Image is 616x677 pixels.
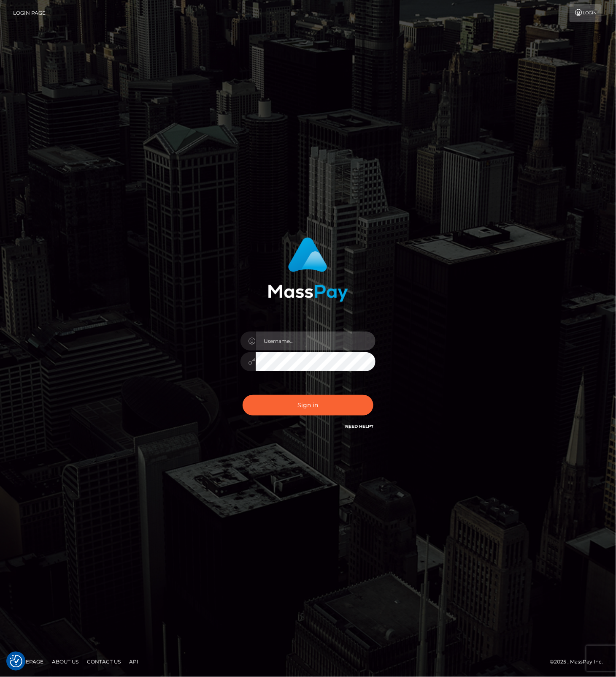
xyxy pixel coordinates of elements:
[570,4,602,22] a: Login
[10,655,22,668] button: Consent Preferences
[256,332,376,351] input: Username...
[10,655,22,668] img: Revisit consent button
[345,424,373,429] a: Need Help?
[13,4,46,22] a: Login Page
[550,658,610,667] div: © 2025 , MassPay Inc.
[243,395,373,416] button: Sign in
[84,655,124,669] a: Contact Us
[126,655,142,669] a: API
[268,237,348,302] img: MassPay Login
[49,655,82,669] a: About Us
[9,655,47,669] a: Homepage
